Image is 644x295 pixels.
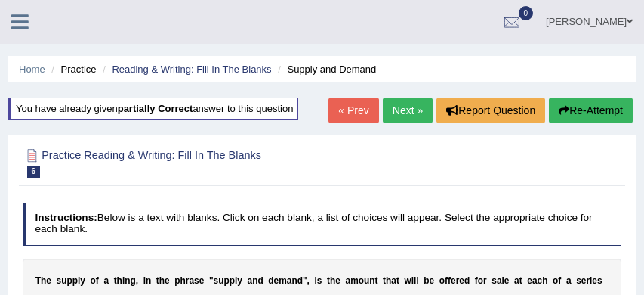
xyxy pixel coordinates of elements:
b: t [327,275,330,286]
b: n [125,275,130,286]
b: p [72,275,78,286]
b: a [391,275,396,286]
b: " [209,275,214,286]
li: Supply and Demand [274,62,376,76]
b: e [459,275,464,286]
b: m [279,275,287,286]
b: r [456,275,460,286]
b: s [57,275,62,286]
b: r [186,275,190,286]
b: r [483,275,487,286]
b: e [504,275,510,286]
a: Home [19,64,45,75]
b: o [478,275,483,286]
b: c [538,275,543,286]
b: t [396,275,399,286]
b: partially correct [118,103,193,114]
h4: Below is a text with blanks. Click on each blank, a list of choices will appear. Select the appro... [23,203,622,246]
b: a [248,275,253,286]
b: d [268,275,273,286]
div: You have already given answer to this question [8,98,298,120]
b: e [527,275,532,286]
b: e [592,275,597,286]
b: a [514,275,519,286]
b: T [35,275,41,286]
b: s [214,275,219,286]
b: e [199,275,205,286]
b: l [416,275,418,286]
b: o [553,275,558,286]
b: i [143,275,146,286]
b: p [223,275,229,286]
b: f [475,275,478,286]
b: e [46,275,51,286]
b: a [566,275,572,286]
b: n [369,275,374,286]
b: a [497,275,502,286]
button: Report Question [436,98,545,123]
b: s [597,275,602,286]
b: h [117,275,122,286]
h2: Practice Reading & Writing: Fill In The Blanks [23,146,394,178]
b: d [297,275,303,286]
b: a [532,275,538,286]
b: s [491,275,497,286]
b: g [130,275,135,286]
b: a [103,275,109,286]
b: f [445,275,448,286]
b: s [317,275,322,286]
b: y [237,275,242,286]
b: n [146,275,151,286]
b: h [159,275,165,286]
li: Practice [48,62,96,76]
b: l [502,275,504,286]
b: a [346,275,351,286]
b: a [189,275,194,286]
b: b [424,275,429,286]
b: i [315,275,317,286]
b: y [80,275,85,286]
b: l [78,275,80,286]
b: p [230,275,235,286]
b: n [291,275,297,286]
b: d [257,275,263,286]
b: f [448,275,451,286]
b: m [350,275,359,286]
b: s [576,275,581,286]
b: e [430,275,435,286]
b: " [303,275,307,286]
b: h [386,275,391,286]
b: a [287,275,292,286]
b: i [122,275,125,286]
b: e [274,275,279,286]
b: n [252,275,257,286]
b: , [307,275,310,286]
span: 0 [519,6,534,20]
b: Instructions: [35,212,97,223]
b: t [114,275,117,286]
b: i [590,275,592,286]
span: 6 [27,166,41,178]
b: o [439,275,445,286]
b: , [136,275,138,286]
b: o [91,275,96,286]
b: h [41,275,46,286]
b: w [405,275,411,286]
button: Re-Attempt [549,98,633,123]
b: u [364,275,369,286]
b: s [194,275,199,286]
b: l [414,275,416,286]
b: t [383,275,386,286]
b: t [519,275,522,286]
a: Reading & Writing: Fill In The Blanks [112,64,271,75]
b: e [165,275,170,286]
b: e [335,275,340,286]
a: Next » [383,98,433,123]
b: o [359,275,364,286]
b: d [464,275,470,286]
b: l [235,275,237,286]
b: h [542,275,547,286]
b: u [218,275,223,286]
b: e [451,275,456,286]
b: h [180,275,186,286]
